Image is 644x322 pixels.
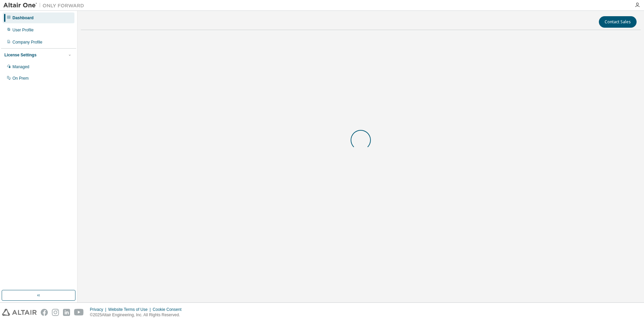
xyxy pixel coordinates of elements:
div: Privacy [90,307,108,312]
img: linkedin.svg [63,309,70,316]
div: License Settings [4,52,36,58]
div: User Profile [12,27,34,33]
img: youtube.svg [74,309,84,316]
button: Contact Sales [599,16,637,28]
div: Managed [12,64,29,70]
img: instagram.svg [52,309,59,316]
div: Dashboard [12,15,34,21]
div: On Prem [12,76,29,81]
img: Altair One [3,2,88,9]
p: © 2025 Altair Engineering, Inc. All Rights Reserved. [90,312,186,318]
div: Company Profile [12,39,42,45]
img: altair_logo.svg [2,309,37,316]
div: Cookie Consent [153,307,185,312]
div: Website Terms of Use [108,307,153,312]
img: facebook.svg [41,309,48,316]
